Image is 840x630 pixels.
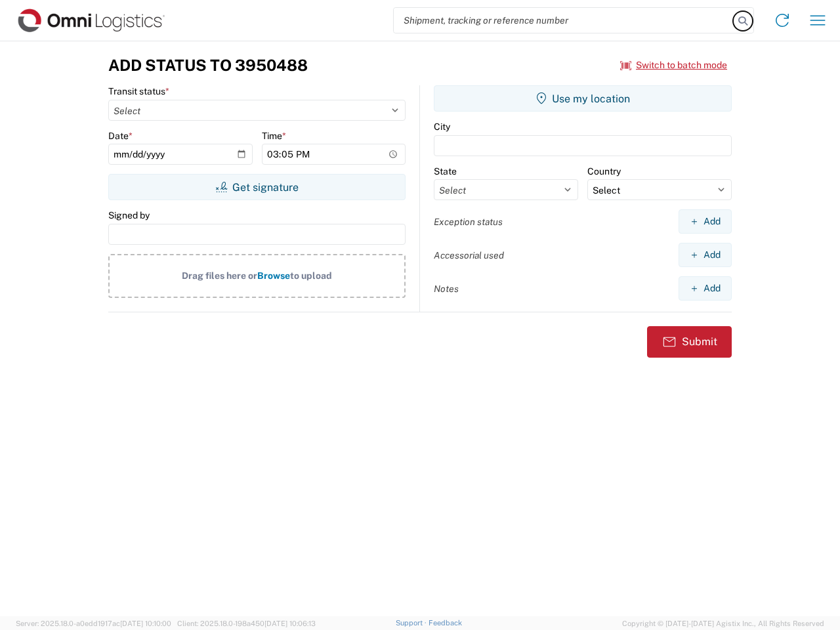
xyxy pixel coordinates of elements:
[257,270,290,281] span: Browse
[679,276,732,301] button: Add
[16,619,171,627] span: Server: 2025.18.0-a0edd1917ac
[434,121,450,133] label: City
[262,130,286,142] label: Time
[120,619,171,627] span: [DATE] 10:10:00
[434,283,459,295] label: Notes
[396,619,429,627] a: Support
[434,216,503,228] label: Exception status
[679,243,732,267] button: Add
[182,270,257,281] span: Drag files here or
[434,165,457,177] label: State
[429,619,462,627] a: Feedback
[587,165,621,177] label: Country
[264,619,316,627] span: [DATE] 10:06:13
[290,270,332,281] span: to upload
[394,8,734,33] input: Shipment, tracking or reference number
[108,56,308,75] h3: Add Status to 3950488
[620,54,727,76] button: Switch to batch mode
[679,209,732,234] button: Add
[177,619,316,627] span: Client: 2025.18.0-198a450
[622,618,824,629] span: Copyright © [DATE]-[DATE] Agistix Inc., All Rights Reserved
[434,249,504,261] label: Accessorial used
[108,85,169,97] label: Transit status
[647,326,732,358] button: Submit
[434,85,732,112] button: Use my location
[108,130,133,142] label: Date
[108,174,406,200] button: Get signature
[108,209,150,221] label: Signed by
